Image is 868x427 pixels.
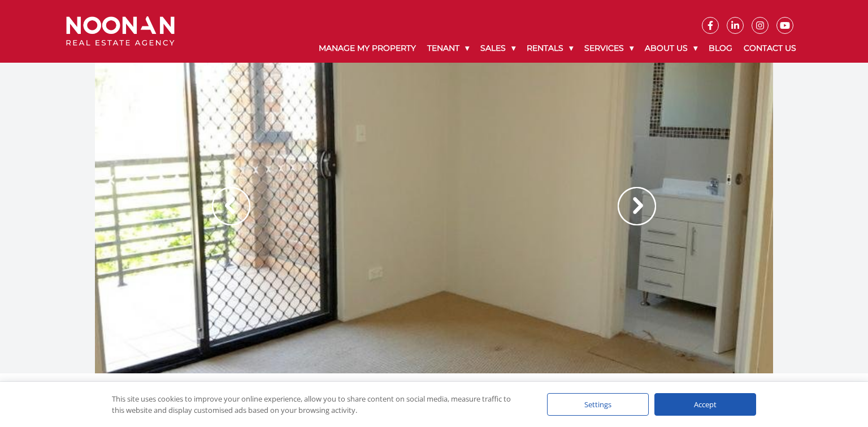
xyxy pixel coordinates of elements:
[66,16,175,46] img: Noonan Real Estate Agency
[475,34,521,63] a: Sales
[422,34,475,63] a: Tenant
[112,393,524,416] div: This site uses cookies to improve your online experience, allow you to share content on social me...
[738,34,802,63] a: Contact Us
[313,34,422,63] a: Manage My Property
[703,34,738,63] a: Blog
[579,34,639,63] a: Services
[639,34,703,63] a: About Us
[618,187,656,225] img: Arrow slider
[654,393,756,416] div: Accept
[212,187,250,225] img: Arrow slider
[547,393,649,416] div: Settings
[521,34,579,63] a: Rentals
